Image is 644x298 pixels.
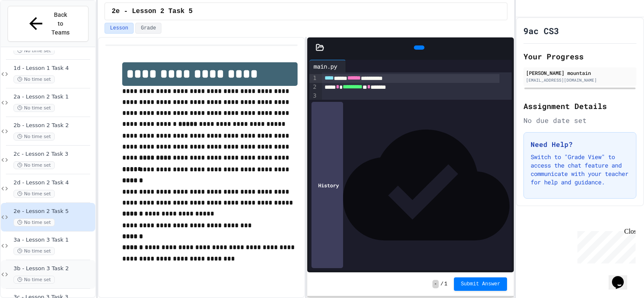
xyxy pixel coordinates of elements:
span: No time set [13,247,55,255]
span: No time set [13,47,55,55]
iframe: chat widget [609,264,636,290]
span: No time set [13,133,55,141]
div: Chat with us now!Close [3,3,58,53]
button: Submit Answer [454,277,507,291]
div: No due date set [523,115,636,125]
div: History [311,102,343,268]
h2: Your Progress [523,51,636,62]
div: [EMAIL_ADDRESS][DOMAIN_NAME] [526,77,634,83]
h3: Need Help? [531,139,629,149]
span: 2a - Lesson 2 Task 1 [13,93,94,101]
div: main.py [309,60,346,72]
span: Back to Teams [51,11,70,37]
span: 1 [444,281,447,287]
span: No time set [13,218,55,226]
iframe: chat widget [574,228,636,263]
h2: Assignment Details [523,100,636,112]
h1: 9ac CS3 [523,25,559,37]
span: / [440,281,443,287]
span: 2c - Lesson 2 Task 3 [13,151,94,158]
span: No time set [13,161,55,169]
span: No time set [13,276,55,284]
span: 1d - Lesson 1 Task 4 [13,65,94,72]
span: 2e - Lesson 2 Task 5 [13,208,94,215]
div: 3 [309,92,318,100]
div: 1 [309,74,318,83]
span: No time set [13,190,55,198]
span: 3a - Lesson 3 Task 1 [13,237,94,244]
span: No time set [13,104,55,112]
span: No time set [13,75,55,83]
span: 2e - Lesson 2 Task 5 [112,6,193,16]
span: 3b - Lesson 3 Task 2 [13,265,94,272]
span: 2b - Lesson 2 Task 2 [13,122,94,129]
button: Back to Teams [8,6,89,42]
p: Switch to "Grade View" to access the chat feature and communicate with your teacher for help and ... [531,153,629,186]
button: Grade [135,23,161,34]
button: Lesson [105,23,134,34]
div: main.py [309,62,341,71]
div: [PERSON_NAME] mountain [526,69,634,77]
div: 2 [309,83,318,92]
span: 2d - Lesson 2 Task 4 [13,179,94,186]
span: - [432,280,439,288]
span: Submit Answer [461,281,500,287]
